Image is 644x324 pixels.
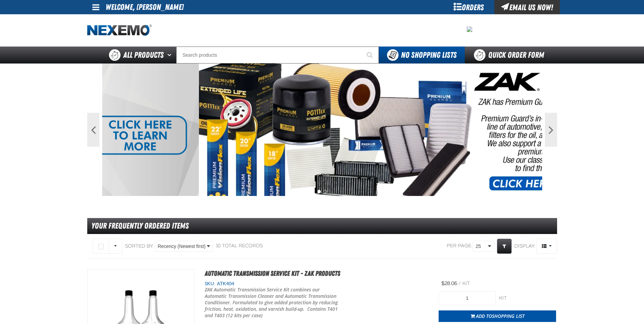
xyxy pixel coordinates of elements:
[324,190,327,193] button: 2 of 2
[537,239,557,253] span: Product Grid Views Toolbar
[205,281,429,287] div: SKU:
[205,287,339,319] p: ZAK Automatic Transmission Service Kit combines our Automatic Transmission Cleaner and Automatic ...
[165,47,176,64] button: Open All Products pages
[87,218,557,234] div: Your Frequently Ordered Items
[458,281,461,286] span: /
[125,243,154,249] span: Sorted By:
[87,113,99,147] button: Previous
[514,243,535,249] span: Display:
[379,47,465,64] button: You do not have available Shopping Lists. Open to Create a New List
[492,313,525,319] span: Shopping List
[439,310,556,322] button: Add toShopping List
[441,281,457,286] span: $28.06
[467,26,472,32] img: 0913759d47fe0bb872ce56e1ce62d35c.jpeg
[199,64,639,196] img: PG Filters & Wipers
[476,243,486,250] span: 25
[216,243,263,249] div: 10 total records
[176,47,379,64] input: Search
[462,281,470,286] span: kit
[465,47,557,64] a: Quick Order Form
[215,281,234,286] span: ATK404
[499,295,556,302] div: kit
[123,49,164,61] span: All Products
[439,291,496,305] input: Product Quantity
[536,239,557,254] button: Product Grid Views Toolbar
[476,313,525,319] span: Add to
[109,239,122,254] button: Rows selection options
[158,243,206,250] span: Recency (Newest first)
[497,239,512,254] a: Expand or Collapse Grid Filters
[317,190,321,193] button: 1 of 2
[362,47,379,64] button: Start Searching
[401,50,457,60] span: No Shopping Lists
[545,113,557,147] button: Next
[87,24,152,36] img: Nexemo logo
[447,243,473,249] span: Per page:
[205,269,340,277] a: Automatic Transmission Service Kit - ZAK Products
